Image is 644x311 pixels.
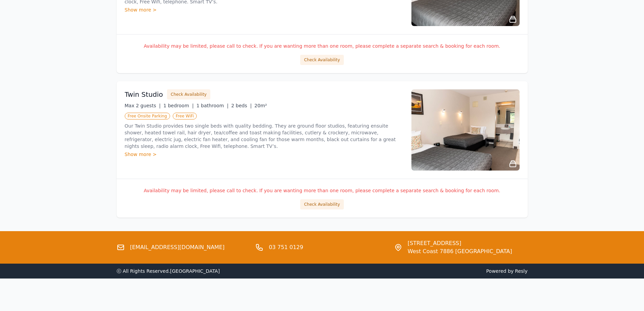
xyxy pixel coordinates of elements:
div: Show more > [125,6,403,13]
span: Free Onsite Parking [125,113,170,119]
button: Check Availability [167,89,210,99]
p: Availability may be limited, please call to check. If you are wanting more than one room, please ... [125,187,520,194]
button: Check Availability [300,199,343,209]
span: West Coast 7886 [GEOGRAPHIC_DATA] [408,247,512,256]
div: Show more > [125,151,403,158]
span: 1 bedroom | [163,103,194,108]
h3: Twin Studio [125,90,163,99]
span: Max 2 guests | [125,103,161,108]
span: 20m² [255,103,267,108]
a: [EMAIL_ADDRESS][DOMAIN_NAME] [130,243,225,251]
span: [STREET_ADDRESS] [408,239,512,247]
span: 1 bathroom | [196,103,229,108]
a: 03 751 0129 [269,243,303,251]
a: Resly [515,268,527,274]
p: Availability may be limited, please call to check. If you are wanting more than one room, please ... [125,43,520,49]
p: Our Twin Studio provides two single beds with quality bedding. They are ground floor studios, fea... [125,123,403,150]
span: ⓒ All Rights Reserved. [GEOGRAPHIC_DATA] [117,268,220,274]
span: Free WiFi [173,113,197,119]
span: 2 beds | [231,103,252,108]
span: Powered by [325,268,528,274]
button: Check Availability [300,55,343,65]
